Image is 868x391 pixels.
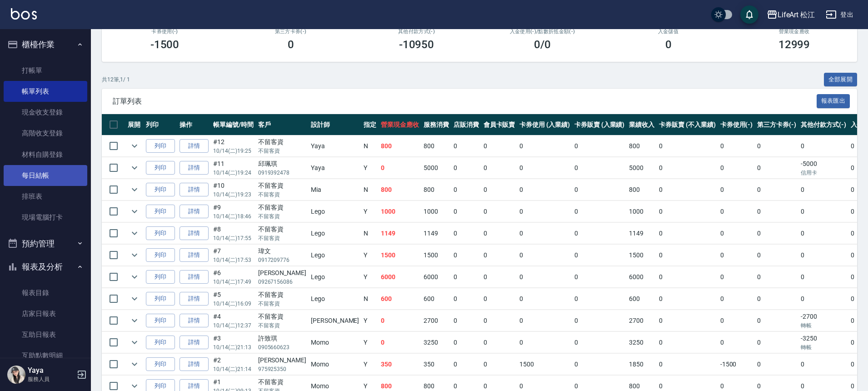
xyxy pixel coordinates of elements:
td: 0 [798,266,848,288]
td: 0 [517,266,572,288]
td: Y [361,332,379,353]
div: 不留客資 [258,225,306,234]
td: 800 [421,179,451,201]
p: 0919392478 [258,169,306,177]
td: 0 [657,157,718,179]
button: 列印 [146,205,175,219]
td: 5000 [421,157,451,179]
td: 0 [718,135,755,157]
td: 0 [718,179,755,201]
a: 詳情 [180,314,209,328]
td: N [361,288,379,310]
td: 0 [572,266,627,288]
h3: -10950 [399,38,434,51]
td: 0 [798,354,848,375]
h2: 入金使用(-) /點數折抵金額(-) [490,29,594,35]
td: 800 [379,135,421,157]
td: #6 [211,266,256,288]
p: 10/14 (二) 16:09 [213,300,254,308]
button: LifeArt 松江 [763,5,819,24]
button: expand row [128,314,141,327]
a: 報表匯出 [817,96,850,105]
td: 0 [481,223,518,244]
td: 0 [451,266,481,288]
p: 不留客資 [258,190,306,199]
td: Y [361,245,379,266]
td: 0 [517,157,572,179]
p: 0905660623 [258,343,306,351]
td: 0 [718,266,755,288]
td: 0 [451,354,481,375]
a: 詳情 [180,292,209,306]
button: expand row [128,161,141,175]
p: 10/14 (二) 17:53 [213,256,254,264]
td: Yaya [309,157,361,179]
div: 不留客資 [258,203,306,212]
td: 1500 [627,245,657,266]
td: 1500 [517,354,572,375]
h3: 0 /0 [534,38,551,51]
td: 800 [627,179,657,201]
h2: 營業現金應收 [742,29,846,35]
a: 打帳單 [4,60,87,81]
td: 0 [798,135,848,157]
a: 詳情 [180,205,209,219]
p: 10/14 (二) 19:23 [213,190,254,199]
h2: 其他付款方式(-) [364,29,469,35]
a: 現場電腦打卡 [4,207,87,228]
td: #11 [211,157,256,179]
div: [PERSON_NAME] [258,268,306,278]
th: 會員卡販賣 [481,114,518,135]
td: 0 [481,135,518,157]
a: 詳情 [180,248,209,262]
a: 互助日報表 [4,324,87,345]
td: 0 [451,310,481,331]
td: 0 [481,310,518,331]
th: 卡券販賣 (入業績) [572,114,627,135]
td: 0 [572,157,627,179]
div: 許致琪 [258,334,306,343]
button: 櫃檯作業 [4,33,87,56]
td: 0 [718,157,755,179]
td: 0 [755,135,798,157]
button: 列印 [146,226,175,241]
td: 6000 [379,266,421,288]
td: 0 [572,201,627,222]
button: 預約管理 [4,232,87,256]
td: 350 [379,354,421,375]
td: #2 [211,354,256,375]
td: 0 [755,245,798,266]
td: Momo [309,354,361,375]
a: 互助點數明細 [4,345,87,366]
td: 0 [755,288,798,310]
td: 0 [798,245,848,266]
th: 營業現金應收 [379,114,421,135]
a: 現金收支登錄 [4,102,87,123]
td: 0 [798,288,848,310]
td: 0 [572,310,627,331]
p: 10/14 (二) 21:13 [213,343,254,351]
td: 5000 [627,157,657,179]
td: 0 [572,245,627,266]
td: 0 [755,157,798,179]
a: 詳情 [180,161,209,175]
button: save [740,5,758,24]
button: 列印 [146,139,175,153]
td: 0 [572,332,627,353]
td: 0 [517,332,572,353]
th: 卡券販賣 (不入業績) [657,114,718,135]
td: #9 [211,201,256,222]
td: 0 [451,179,481,201]
td: 0 [451,201,481,222]
td: 800 [421,135,451,157]
th: 操作 [177,114,211,135]
a: 報表目錄 [4,282,87,303]
td: 0 [572,223,627,244]
button: 列印 [146,161,175,175]
td: Y [361,201,379,222]
td: -5000 [798,157,848,179]
p: 10/14 (二) 21:14 [213,365,254,373]
th: 第三方卡券(-) [755,114,798,135]
button: expand row [128,183,141,196]
a: 店家日報表 [4,303,87,324]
